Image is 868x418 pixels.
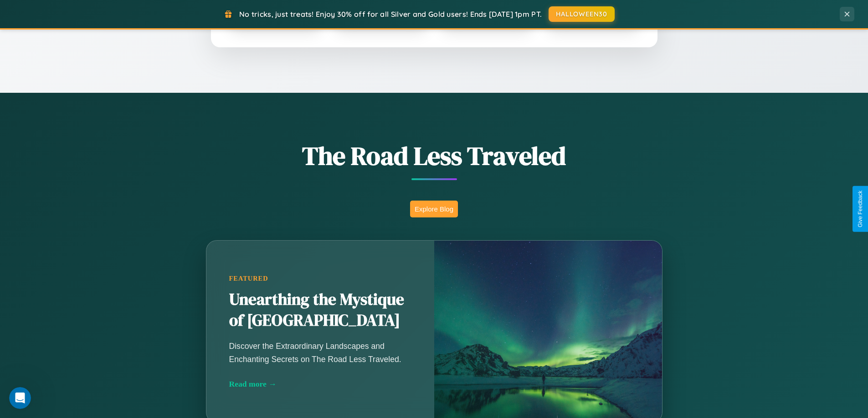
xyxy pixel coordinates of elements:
div: Featured [229,275,411,282]
div: Give Feedback [857,191,863,227]
p: Discover the Extraordinary Landscapes and Enchanting Secrets on The Road Less Traveled. [229,340,411,365]
button: Explore Blog [410,201,458,217]
button: HALLOWEEN30 [549,6,615,22]
h1: The Road Less Traveled [161,138,708,173]
h2: Unearthing the Mystique of [GEOGRAPHIC_DATA] [229,289,411,331]
iframe: Intercom live chat [9,387,31,409]
div: Read more → [229,379,411,389]
span: No tricks, just treats! Enjoy 30% off for all Silver and Gold users! Ends [DATE] 1pm PT. [239,10,542,19]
